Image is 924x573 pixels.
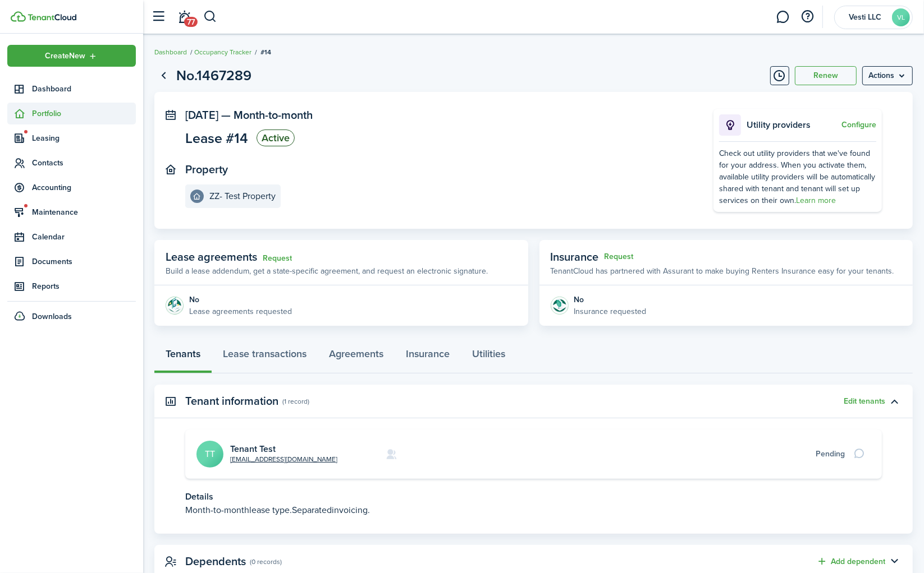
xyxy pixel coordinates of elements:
p: Build a lease addendum, get a state-specific agreement, and request an electronic signature. [166,265,488,277]
button: Open menu [862,66,913,85]
img: Agreement e-sign [166,297,184,315]
button: Timeline [770,66,789,85]
a: Dashboard [7,78,136,100]
span: Insurance [551,248,599,265]
button: Toggle accordion [885,392,904,411]
span: lease type. [249,503,292,516]
div: No [189,294,292,306]
a: Occupancy Tracker [194,47,251,57]
p: Lease agreements requested [189,306,292,317]
span: invoicing. [332,503,370,516]
div: Pending [816,448,845,460]
panel-main-title: Tenant information [185,395,278,408]
div: No [574,294,647,306]
panel-main-body: Toggle accordion [154,429,913,534]
a: Lease transactions [212,340,318,373]
span: Create New [45,52,86,60]
a: Agreements [318,340,395,373]
p: Utility providers [747,118,839,132]
panel-main-title: Property [185,163,228,176]
avatar-text: TT [196,441,223,468]
img: TenantCloud [28,14,76,21]
a: Tenant Test [230,442,276,455]
span: [DATE] [185,107,218,123]
button: Open resource center [798,7,817,26]
span: Dashboard [32,83,136,95]
p: Insurance requested [574,306,647,317]
menu-btn: Actions [862,66,913,85]
h1: No.1467289 [176,65,251,86]
span: Lease #14 [185,131,248,145]
span: Month-to-month [234,107,313,123]
status: Active [257,130,295,146]
a: Reports [7,275,136,297]
a: Request [263,254,292,263]
avatar-text: VL [892,8,910,26]
panel-main-subtitle: (0 records) [250,557,282,567]
p: TenantCloud has partnered with Assurant to make buying Renters Insurance easy for your tenants. [551,265,894,277]
a: Go back [154,66,173,85]
span: Leasing [32,132,136,144]
a: Dashboard [154,47,187,57]
a: Messaging [772,3,794,31]
button: Edit tenants [844,397,885,406]
span: Reports [32,280,136,292]
span: Downloads [32,311,72,322]
button: Renew [795,66,857,85]
button: Request [605,252,634,261]
span: #14 [260,47,271,57]
e-details-info-title: ZZ- Test Property [209,191,276,201]
span: Vesti LLC [843,13,888,21]
p: Month-to-month Separated [185,503,882,517]
div: Check out utility providers that we've found for your address. When you activate them, available ... [719,147,876,206]
span: — [221,107,231,123]
span: Contacts [32,157,136,169]
span: Maintenance [32,206,136,218]
a: Notifications [174,3,195,31]
a: Learn more [796,195,836,206]
p: Details [185,490,882,503]
span: Portfolio [32,108,136,119]
img: Insurance protection [551,297,569,315]
panel-main-title: Dependents [185,555,246,568]
button: Open sidebar [148,6,170,27]
a: [EMAIL_ADDRESS][DOMAIN_NAME] [230,454,337,464]
button: Add dependent [816,555,885,568]
panel-main-subtitle: (1 record) [282,396,309,406]
img: TenantCloud [11,11,26,22]
button: Open menu [7,45,136,67]
span: Accounting [32,182,136,193]
button: Search [203,7,217,26]
a: Utilities [461,340,516,373]
span: 77 [184,17,198,27]
a: Insurance [395,340,461,373]
button: Configure [841,121,876,130]
span: Calendar [32,231,136,243]
span: Documents [32,256,136,267]
span: Lease agreements [166,248,257,265]
button: Toggle accordion [885,552,904,571]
